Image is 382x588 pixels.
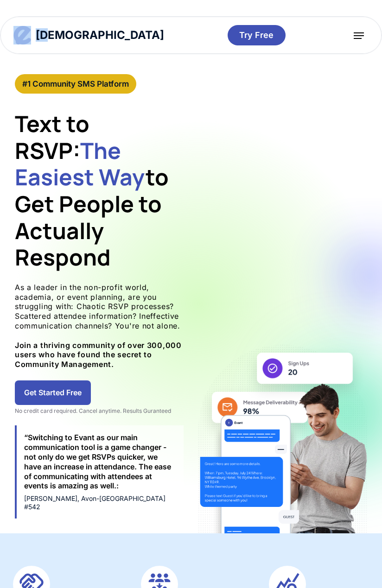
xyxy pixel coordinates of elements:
[354,32,364,39] img: Saas Webflow Template - Charlotte - Designed by Azwedo.com and Wedoflow.com
[349,25,369,45] div: menu
[15,341,182,369] strong: Join a thriving community of over 300,000 users who have found the secret to Community Management.
[15,283,184,369] p: As a leader in the non-profit world, academia, or event planning, are you struggling with: Chaoti...
[36,30,164,41] div: [DEMOGRAPHIC_DATA]
[15,380,91,405] a: Get Started Free
[228,25,286,45] a: Try Free
[239,30,274,40] div: Try Free
[24,494,176,511] div: [PERSON_NAME], Avon-[GEOGRAPHIC_DATA] #542
[15,74,136,94] a: #1 Community SMS Platform
[24,433,176,491] div: “Switching to Evant as our main communication tool is a game changer - not only do we get RSVPs q...
[13,26,164,44] a: home
[15,135,146,192] span: The Easiest Way
[15,407,184,415] div: No credit card required. Cancel anytime. Results Guranteed
[22,79,129,89] div: #1 Community SMS Platform
[15,110,184,271] h1: Text to RSVP: to Get People to Actually Respond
